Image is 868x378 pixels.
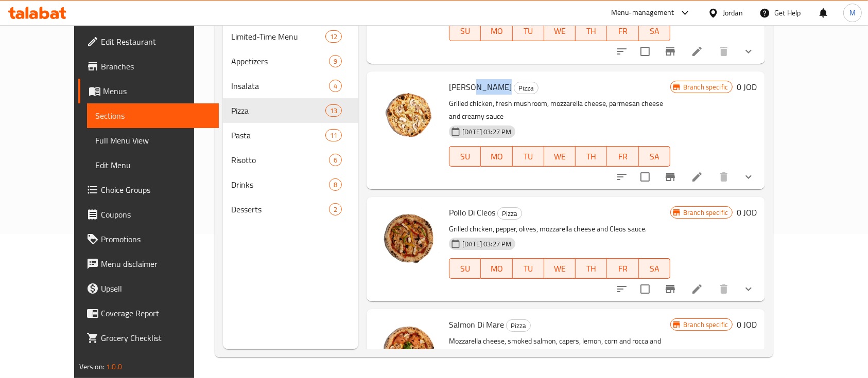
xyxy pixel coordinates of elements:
button: TH [576,258,607,279]
a: Full Menu View [87,128,219,153]
span: WE [548,261,571,276]
span: M [849,7,856,19]
button: Branch-specific-item [658,165,683,189]
span: [PERSON_NAME] [449,79,512,95]
img: Pollo Di Cleos [375,205,441,271]
h6: 0 JOD [737,205,757,220]
span: Salmon Di Mare [449,317,504,332]
span: TU [517,261,540,276]
a: Upsell [78,276,219,301]
a: Promotions [78,227,219,251]
a: Edit Restaurant [78,29,219,54]
span: SU [454,149,477,164]
span: Coupons [101,208,211,221]
div: Pasta11 [223,123,358,148]
button: FR [607,146,638,167]
div: Risotto6 [223,148,358,172]
span: WE [548,24,571,39]
span: TU [517,24,540,39]
p: Grilled chicken, pepper, olives, mozzarella cheese and Cleos sauce. [449,223,670,236]
span: TU [517,149,540,164]
a: Edit menu item [691,45,703,58]
span: MO [485,149,508,164]
span: 8 [329,180,341,190]
span: Edit Restaurant [101,35,211,48]
div: Limited-Time Menu12 [223,24,358,49]
span: Select to update [634,166,656,188]
div: Menu-management [611,7,674,19]
a: Grocery Checklist [78,326,219,350]
span: Branch specific [679,208,732,218]
span: [DATE] 03:27 PM [458,239,515,249]
div: Pizza [506,319,531,332]
span: Version: [79,360,105,373]
span: 6 [329,155,341,165]
button: FR [607,258,638,279]
a: Coupons [78,202,219,227]
span: Branches [101,60,211,73]
span: Choice Groups [101,184,211,196]
div: items [329,203,342,215]
p: Mozzarella cheese, smoked salmon, capers, lemon, corn and rocca and [PERSON_NAME] sauce [449,335,670,361]
span: SU [454,261,477,276]
span: Select to update [634,41,656,62]
span: MO [485,261,508,276]
div: items [325,129,342,141]
a: Menu disclaimer [78,251,219,276]
span: Branch specific [679,82,732,92]
a: Menus [78,79,219,103]
a: Edit menu item [691,283,703,295]
span: Sections [95,110,211,122]
span: Insalata [231,80,329,92]
nav: Menu sections [223,20,358,226]
span: FR [611,24,634,39]
a: Coverage Report [78,301,219,326]
span: Limited-Time Menu [231,30,325,43]
button: MO [481,146,512,167]
a: Choice Groups [78,177,219,202]
svg: Show Choices [742,45,755,58]
button: SU [449,21,481,41]
button: TU [513,21,544,41]
span: Pasta [231,129,325,141]
span: Branch specific [679,320,732,330]
span: Desserts [231,203,329,215]
button: SA [639,21,670,41]
button: sort-choices [610,39,634,64]
span: Pizza [507,320,530,332]
button: MO [481,21,512,41]
button: TH [576,146,607,167]
span: WE [548,149,571,164]
span: Pizza [498,208,522,220]
span: SA [643,149,666,164]
div: Pizza [514,82,539,94]
span: Upsell [101,282,211,295]
button: SU [449,146,481,167]
button: sort-choices [610,165,634,189]
button: Branch-specific-item [658,39,683,64]
div: Jordan [723,7,743,19]
span: 1.0.0 [106,360,122,373]
svg: Show Choices [742,283,755,295]
span: Promotions [101,233,211,245]
button: show more [736,277,761,301]
h6: 0 JOD [737,317,757,332]
svg: Show Choices [742,171,755,183]
button: delete [711,39,736,64]
button: show more [736,165,761,189]
button: Branch-specific-item [658,277,683,301]
span: 4 [329,81,341,91]
span: Pollo Di Cleos [449,205,495,220]
div: Pizza13 [223,98,358,123]
span: Coverage Report [101,307,211,319]
span: Drinks [231,178,329,191]
div: Drinks8 [223,172,358,197]
span: 12 [326,32,341,42]
button: FR [607,21,638,41]
button: WE [544,258,576,279]
button: WE [544,21,576,41]
button: sort-choices [610,277,634,301]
